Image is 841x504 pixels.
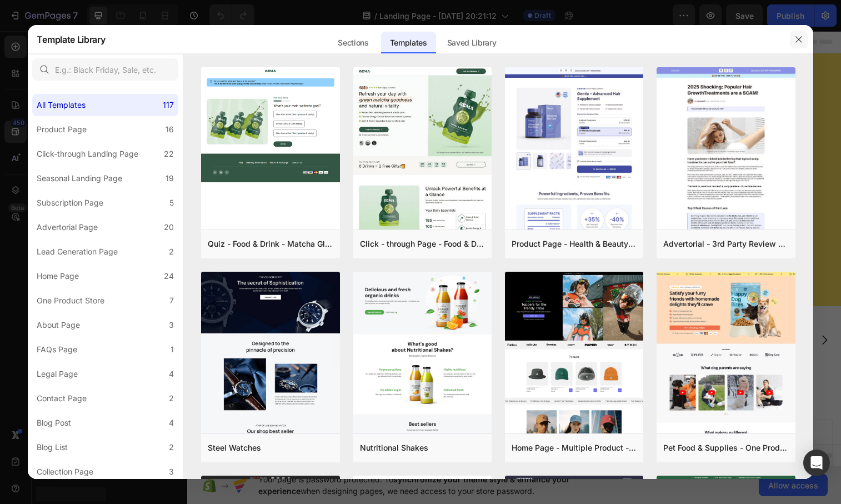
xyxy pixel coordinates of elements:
[66,156,88,178] button: Carousel Back Arrow
[164,221,174,234] div: 20
[171,343,174,356] div: 1
[37,343,77,356] div: FAQs Page
[360,237,485,251] div: Click - through Page - Food & Drink - Matcha Glow Shot
[534,311,593,320] div: Drop element here
[663,237,788,251] div: Advertorial - 3rd Party Review - The Before Image - Hair Supplement
[32,58,178,81] input: E.g.: Black Friday, Sale, etc.
[313,341,320,347] button: Dot
[37,367,78,381] div: Legal Page
[169,318,174,332] div: 3
[164,270,174,283] div: 24
[512,237,637,251] div: Product Page - Health & Beauty - Hair Supplement
[324,341,331,347] button: Dot
[208,237,333,251] div: Quiz - Food & Drink - Matcha Glow Shot
[208,441,261,455] div: Steel Watches
[169,245,174,258] div: 2
[381,32,436,54] div: Templates
[512,441,637,455] div: Home Page - Multiple Product - Apparel - Style 4
[37,294,104,307] div: One Product Store
[169,392,174,405] div: 2
[313,208,354,231] img: gempages_432750572815254551-ef2d07fe-65d6-4222-9f47-c36fddecffd7.svg
[37,123,87,136] div: Product Page
[169,465,174,478] div: 3
[634,300,665,331] button: Carousel Next Arrow
[37,465,93,478] div: Collection Page
[236,311,295,320] div: Drop element here
[214,415,281,426] div: Choose templates
[37,245,118,258] div: Lead Generation Page
[166,123,174,136] div: 16
[438,32,505,54] div: Saved Library
[169,441,174,454] div: 2
[105,100,562,169] p: “At vero eos et accusamus et iusto odio dignissimos ”
[2,300,33,331] button: Carousel Back Arrow
[201,67,339,182] img: quiz-1.png
[37,98,86,112] div: All Templates
[37,392,87,405] div: Contact Page
[169,367,174,381] div: 4
[663,441,788,455] div: Pet Food & Supplies - One Product Store
[169,416,174,430] div: 4
[164,147,174,161] div: 22
[37,318,80,332] div: About Page
[360,441,428,455] div: Nutritional Shakes
[579,156,601,178] button: Carousel Next Arrow
[87,311,146,320] div: Drop element here
[37,172,122,185] div: Seasonal Landing Page
[37,25,105,54] h2: Template Library
[37,196,103,209] div: Subscription Page
[301,415,359,426] div: Generate layout
[37,270,79,283] div: Home Page
[163,98,174,112] div: 117
[169,196,174,209] div: 5
[169,294,174,307] div: 7
[336,341,342,347] button: Dot
[37,441,68,454] div: Blog List
[166,172,174,185] div: 19
[37,221,98,234] div: Advertorial Page
[385,311,444,320] div: Drop element here
[37,147,138,161] div: Click-through Landing Page
[803,450,830,476] div: Open Intercom Messenger
[64,67,603,81] h2: IN THE PRESS
[347,341,353,347] button: Dot
[37,416,71,430] div: Blog Post
[382,415,450,426] div: Add blank section
[329,32,377,54] div: Sections
[307,390,360,402] span: Add section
